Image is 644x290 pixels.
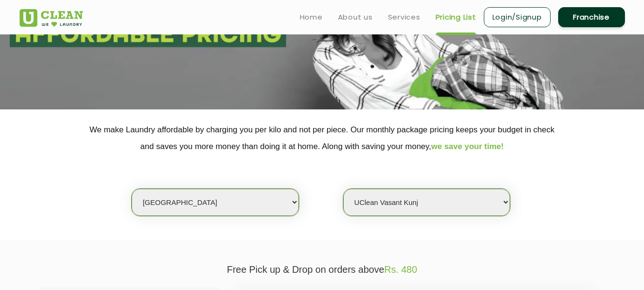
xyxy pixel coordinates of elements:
img: UClean Laundry and Dry Cleaning [20,9,83,27]
a: About us [338,11,373,23]
p: Free Pick up & Drop on orders above [20,264,625,275]
a: Home [300,11,323,23]
span: Rs. 480 [384,264,417,275]
p: We make Laundry affordable by charging you per kilo and not per piece. Our monthly package pricin... [20,121,625,155]
a: Services [388,11,420,23]
a: Login/Signup [484,7,551,27]
a: Franchise [558,7,625,27]
a: Pricing List [436,11,476,23]
span: we save your time! [431,142,504,151]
